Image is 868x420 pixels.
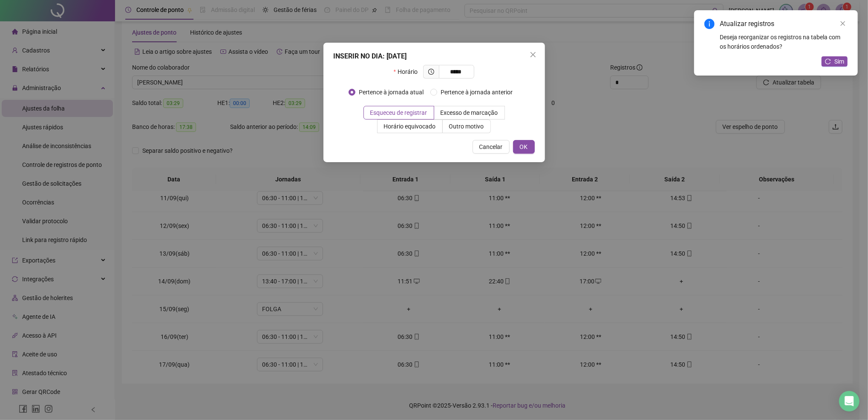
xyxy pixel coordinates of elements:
[720,19,848,29] div: Atualizar registros
[822,56,848,67] button: Sim
[526,48,540,61] button: Close
[437,87,516,97] span: Pertence à jornada anterior
[334,51,535,61] div: INSERIR NO DIA : [DATE]
[370,109,427,116] span: Esqueceu de registrar
[355,87,427,97] span: Pertence à jornada atual
[394,65,423,79] label: Horário
[530,51,536,58] span: close
[513,140,535,154] button: OK
[834,57,844,66] span: Sim
[449,123,484,130] span: Outro motivo
[473,140,510,154] button: Cancelar
[441,109,498,116] span: Excesso de marcação
[838,19,848,28] a: Close
[840,20,846,26] span: close
[428,69,434,75] span: clock-circle
[825,58,831,64] span: reload
[720,32,848,51] div: Deseja reorganizar os registros na tabela com os horários ordenados?
[839,391,859,411] div: Open Intercom Messenger
[520,142,528,152] span: OK
[384,123,436,130] span: Horário equivocado
[704,19,715,29] span: info-circle
[479,142,503,152] span: Cancelar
